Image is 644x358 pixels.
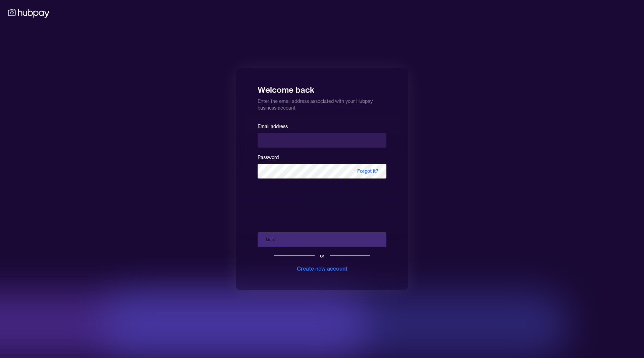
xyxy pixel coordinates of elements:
[258,95,386,111] p: Enter the email address associated with your Hubpay business account
[258,154,279,160] label: Password
[297,265,347,273] div: Create new account
[258,80,386,95] h1: Welcome back
[320,252,324,259] div: or
[258,123,288,129] label: Email address
[349,164,386,178] span: Forgot it?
